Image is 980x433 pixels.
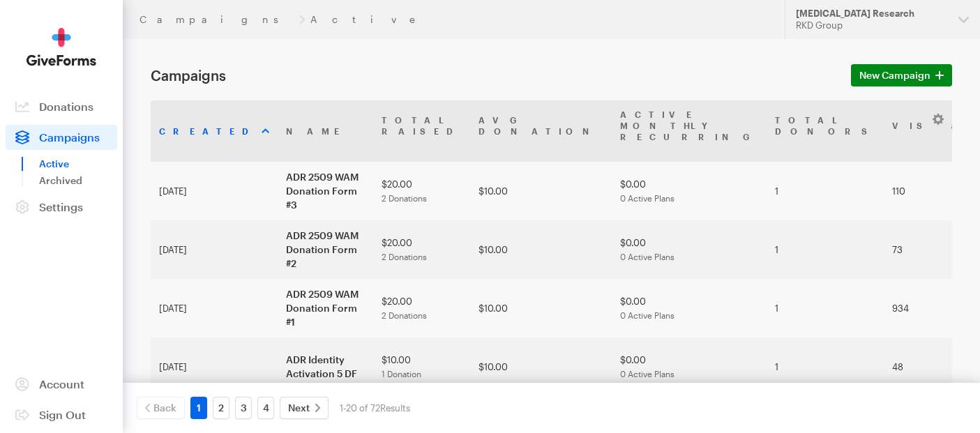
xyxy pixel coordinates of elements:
div: RKD Group [796,20,947,31]
td: $10.00 [373,337,470,396]
td: [DATE] [151,337,278,396]
th: Created: activate to sort column ascending [151,100,278,162]
td: 73 [884,220,973,279]
a: Sign Out [6,402,117,427]
th: Active MonthlyRecurring: activate to sort column ascending [612,100,767,162]
td: 1 [767,220,884,279]
td: ADR 2509 WAM Donation Form #2 [278,220,373,279]
td: $20.00 [373,279,470,337]
td: [DATE] [151,162,278,220]
span: 0 Active Plans [620,369,674,379]
td: $10.00 [470,220,612,279]
td: $0.00 [612,279,767,337]
span: 0 Active Plans [620,310,674,320]
a: 2 [213,397,229,419]
a: Archived [39,172,117,189]
th: Visits: activate to sort column ascending [884,100,973,162]
div: [MEDICAL_DATA] Research [796,8,947,20]
a: Campaigns [140,14,294,25]
a: New Campaign [851,64,952,86]
a: 3 [235,397,252,419]
td: ADR Identity Activation 5 DF [278,337,373,396]
td: $0.00 [612,337,767,396]
a: Donations [6,94,117,119]
img: GiveForms [27,28,96,66]
td: [DATE] [151,220,278,279]
a: Settings [6,195,117,220]
td: $0.00 [612,220,767,279]
span: 1 Donation [382,369,421,379]
a: 4 [257,397,274,419]
span: New Campaign [859,67,930,84]
span: 2 Donations [382,310,427,320]
td: ADR 2509 WAM Donation Form #3 [278,162,373,220]
td: $10.00 [470,337,612,396]
span: 2 Donations [382,193,427,203]
td: [DATE] [151,279,278,337]
a: Account [6,372,117,397]
a: Next [280,397,329,419]
td: 934 [884,279,973,337]
td: $20.00 [373,220,470,279]
td: $10.00 [470,162,612,220]
span: Campaigns [39,130,100,144]
td: 48 [884,337,973,396]
span: Next [288,400,310,416]
span: 0 Active Plans [620,252,674,261]
td: 110 [884,162,973,220]
span: 2 Donations [382,252,427,261]
td: 1 [767,162,884,220]
td: $20.00 [373,162,470,220]
a: Active [39,155,117,172]
th: AvgDonation: activate to sort column ascending [470,100,612,162]
th: TotalRaised: activate to sort column ascending [373,100,470,162]
span: Donations [39,100,93,113]
th: Name: activate to sort column ascending [278,100,373,162]
span: Settings [39,200,83,213]
span: Account [39,377,84,390]
div: 1-20 of 72 [340,397,410,419]
td: $0.00 [612,162,767,220]
span: Sign Out [39,408,86,421]
td: $10.00 [470,279,612,337]
td: 1 [767,279,884,337]
span: 0 Active Plans [620,193,674,203]
th: TotalDonors: activate to sort column ascending [767,100,884,162]
a: Campaigns [6,125,117,150]
td: 1 [767,337,884,396]
h1: Campaigns [151,67,834,84]
td: ADR 2509 WAM Donation Form #1 [278,279,373,337]
span: Results [380,402,410,413]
